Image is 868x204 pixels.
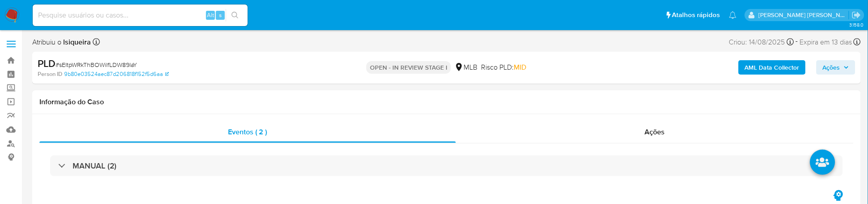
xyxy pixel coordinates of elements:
[481,62,526,72] span: Risco PLD:
[796,36,798,48] span: -
[852,10,861,20] a: Sair
[455,62,477,72] div: MLB
[56,60,137,69] span: # sEItpWRkThBOWilfLDW89IaY
[729,11,737,19] a: Notificações
[366,61,451,74] p: OPEN - IN REVIEW STAGE I
[50,155,843,176] div: MANUAL (2)
[645,127,665,137] span: Ações
[38,70,62,78] b: Person ID
[800,37,852,47] span: Expira em 13 dias
[38,56,56,71] b: PLD
[228,127,267,137] span: Eventos ( 2 )
[823,60,840,75] span: Ações
[759,11,849,19] p: leticia.siqueira@mercadolivre.com
[32,37,91,47] span: Atribuiu o
[61,37,91,47] b: lsiqueira
[514,62,526,72] span: MID
[33,9,248,21] input: Pesquise usuários ou casos...
[729,36,794,48] div: Criou: 14/08/2025
[745,60,799,75] b: AML Data Collector
[672,10,720,20] span: Atalhos rápidos
[39,98,854,106] h1: Informação do Caso
[64,70,169,78] a: 9b80e03524aec87d206818f152f5d6aa
[219,11,222,19] span: s
[226,9,244,22] button: search-icon
[739,60,806,75] button: AML Data Collector
[207,11,214,19] span: Alt
[816,60,855,75] button: Ações
[73,161,116,171] h3: MANUAL (2)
